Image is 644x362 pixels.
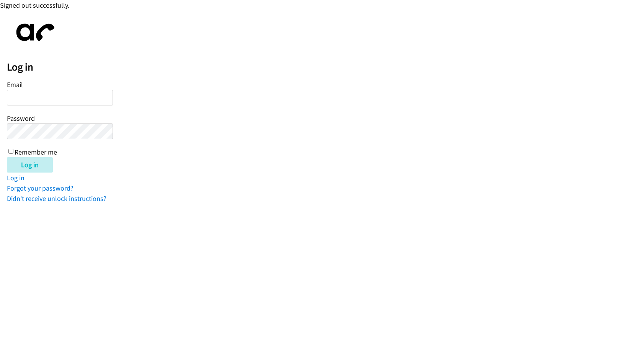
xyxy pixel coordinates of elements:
h2: Log in [7,61,644,74]
label: Email [7,80,23,89]
img: aphone-8a226864a2ddd6a5e75d1ebefc011f4aa8f32683c2d82f3fb0802fe031f96514.svg [7,17,60,48]
input: Log in [7,157,53,173]
a: Didn't receive unlock instructions? [7,194,106,203]
a: Log in [7,173,25,182]
label: Remember me [15,148,57,156]
label: Password [7,114,35,123]
a: Forgot your password? [7,184,74,193]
